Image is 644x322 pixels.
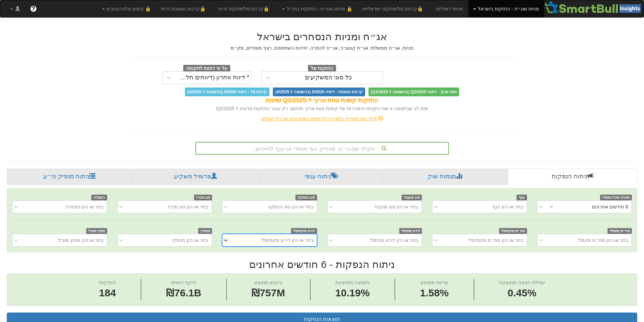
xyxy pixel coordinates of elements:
[124,115,520,122] div: לחץ כאן לצפייה בתאריכי הדיווחים האחרונים של כל הגופים
[382,169,507,185] a: מגמות שוק
[58,237,103,244] div: בחר או הזן מפיץ מוביל
[198,228,212,234] span: מנפיק
[183,65,230,72] span: על פי דוחות לתקופה
[607,228,632,234] span: מח״מ מינמלי
[171,279,196,285] span: היקף גיוסים
[213,0,277,17] a: 🔒קרנות סל/מחקות זרות
[185,88,269,96] span: קרנות סל - דיווחי 5/2025 (בהשוואה ל-4/2025)
[132,169,259,185] a: פרופיל משקיע
[468,237,523,244] div: בחר או הזן מח״מ מקסימלי
[273,88,365,96] span: קרנות נאמנות - דיווחי 5/2025 (בהשוואה ל-4/2025)
[399,228,422,234] span: דירוג מינימלי
[97,0,156,17] a: 🔒 נכסים אלטרנטיבים
[259,169,382,185] a: ניתוח ענפי
[305,74,352,81] div: כל סוגי המשקיעים
[577,237,628,244] div: בחר או הזן מח״מ מינמלי
[295,195,317,200] span: סוג הנפקה
[517,195,527,200] span: ענף
[99,286,116,300] span: 184
[156,0,213,17] a: 🔒קרנות נאמנות זרות
[129,46,515,51] h5: מניות, אג״ח ממשלתי, אג״ח קונצרני, אג״ח להמרה, יחידות השתתפות, רצף מוסדיים, מק״מ
[421,279,448,285] span: מרווח ממוצע
[335,279,369,285] span: תשואה ממוצעת
[335,286,370,300] span: 10.19%
[431,0,468,17] a: מניות דואליות
[402,195,422,200] span: סוג שעבוד
[499,286,545,300] span: 0.45%
[25,0,42,17] a: ?
[168,203,209,210] div: בחר או הזן סוג מכרז
[129,105,515,112] div: שים לב שבתצוגה זו שווי הקניות והמכירות של קופות טווח ארוך מחושב רק עבור החזקות שדווחו ל Q2/2025
[7,169,132,185] a: ניתוח מנפיק וני״ע
[468,0,544,17] a: מניות ואג״ח - החזקות בישראל
[129,31,515,42] h2: אג״ח ומניות הנסחרים בישראל
[254,279,283,285] span: ביקוש ממוצע
[499,228,527,234] span: מח״מ מקסימלי
[492,203,523,210] div: בחר או הזן ענף
[420,286,449,300] span: 1.58%
[129,96,515,105] div: החזקות קופות טווח ארוך ל-Q2/2025 זמינות
[508,169,637,185] a: ניתוח הנפקות
[86,228,107,234] span: מפיץ מוביל
[600,195,632,200] span: תאריך מכרז מוסדי
[31,5,35,12] span: ?
[291,228,317,234] span: דירוג מקסימלי
[592,203,628,210] div: 6 חודשים אחרונים
[544,0,644,14] img: Smartbull
[66,203,103,210] div: בחר או הזן הצמדה
[91,195,107,200] span: הצמדה
[99,279,116,285] span: הנפקות
[499,279,545,285] span: עמלת הפצה ממוצעת
[172,237,208,244] div: בחר או הזן מנפיק
[369,237,418,244] div: בחר או הזן דירוג מינימלי
[368,88,459,96] span: טווח ארוך - דיווחי Q2/2025 (בהשוואה ל-Q1/2025)
[7,259,637,270] h2: ניתוח הנפקות - 6 חודשים אחרונים
[268,203,313,210] div: בחר או הזן סוג הנפקה
[176,74,249,81] div: * דיווח אחרון (דיווחים חלקיים)
[261,237,313,244] div: בחר או הזן דירוג מקסימלי
[308,65,336,72] span: החזקות של
[357,0,430,17] a: 🔒קרנות סל/מחקות ישראליות
[277,0,357,17] a: 🔒 מניות ואג״ח - החזקות בחו״ל
[196,143,448,154] div: הקלד שם ני״ע, מנפיק, גוף מוסדי או ענף לחיפוש...
[166,287,201,298] span: ₪76.1B
[194,195,212,200] span: סוג מכרז
[374,203,418,210] div: בחר או הזן סוג שעבוד
[252,287,285,298] span: ₪757M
